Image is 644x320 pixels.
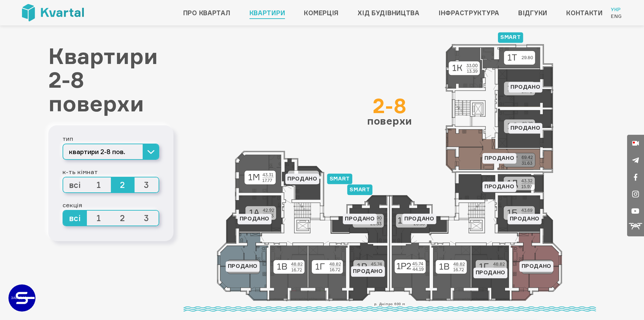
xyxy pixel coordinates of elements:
[111,211,135,226] span: 2
[63,177,87,192] span: всі
[135,177,159,192] span: 3
[184,301,596,312] div: р. Дніпро 600 м
[367,95,412,116] div: 2-8
[304,7,339,18] a: Комерція
[358,7,420,18] a: Хід будівництва
[63,144,159,160] button: квартири 2-8 пов.
[63,167,159,177] div: к-ть кімнат
[183,7,231,18] a: Про квартал
[367,95,412,126] div: поверхи
[566,7,603,18] a: Контакти
[63,200,159,210] div: секція
[11,296,34,300] text: ЗАБУДОВНИК
[438,7,499,18] a: Інфраструктура
[87,211,111,226] span: 1
[63,211,87,226] span: всі
[8,284,35,312] a: ЗАБУДОВНИК
[518,7,547,18] a: Відгуки
[611,13,622,20] a: Eng
[611,6,622,13] a: Укр
[135,211,159,226] span: 3
[87,177,111,192] span: 1
[48,44,173,115] h1: Квартири 2-8 поверхи
[63,133,159,144] div: тип
[111,177,135,192] span: 2
[249,7,285,18] a: Квартири
[22,4,84,21] img: Kvartal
